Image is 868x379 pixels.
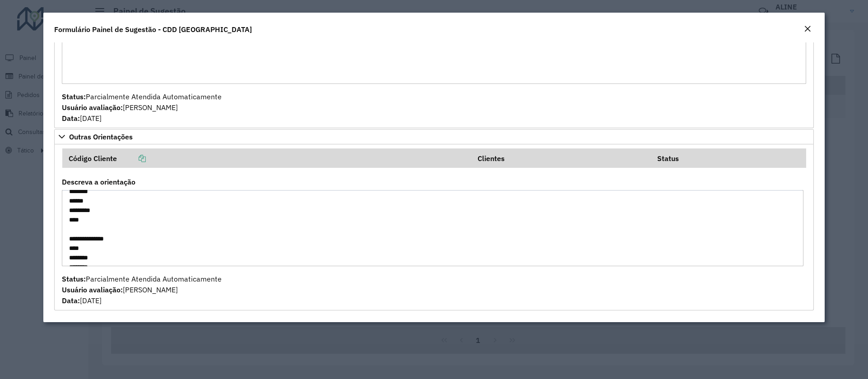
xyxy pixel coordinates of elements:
[62,274,86,283] strong: Status:
[117,154,146,163] a: Copiar
[62,274,222,305] span: Parcialmente Atendida Automaticamente [PERSON_NAME] [DATE]
[804,25,811,32] em: Fechar
[54,129,814,144] a: Outras Orientações
[69,133,133,140] span: Outras Orientações
[62,296,80,305] strong: Data:
[62,114,80,123] strong: Data:
[62,103,123,112] strong: Usuário avaliação:
[801,23,814,35] button: Close
[62,92,222,123] span: Parcialmente Atendida Automaticamente [PERSON_NAME] [DATE]
[62,148,471,167] th: Código Cliente
[54,24,252,35] h4: Formulário Painel de Sugestão - CDD [GEOGRAPHIC_DATA]
[54,144,814,310] div: Outras Orientações
[471,148,651,167] th: Clientes
[62,285,123,294] strong: Usuário avaliação:
[62,176,135,187] label: Descreva a orientação
[651,148,806,167] th: Status
[62,92,86,101] strong: Status:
